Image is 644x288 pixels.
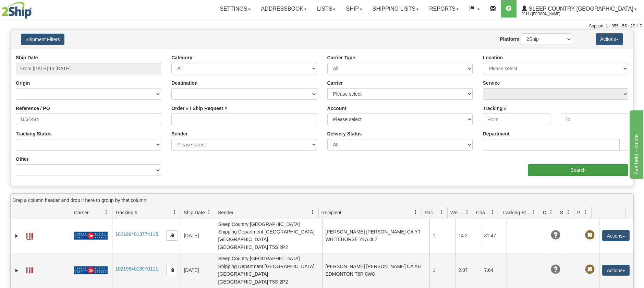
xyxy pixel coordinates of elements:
span: Weight [450,209,465,216]
div: live help - online [5,4,63,12]
a: Reports [424,0,464,17]
td: Sleep Country [GEOGRAPHIC_DATA] Shipping Department [GEOGRAPHIC_DATA] [GEOGRAPHIC_DATA] [GEOGRAPH... [215,218,322,253]
label: Account [327,105,347,112]
span: Packages [425,209,439,216]
a: 1021964013970111 [115,266,158,272]
a: Settings [215,0,256,17]
span: Ship Date [184,209,205,216]
td: 1 [429,253,455,288]
label: Category [171,54,192,61]
img: 20 - Canada Post [74,266,108,275]
td: 14.2 [455,218,481,253]
a: Lists [312,0,341,17]
label: Platform [500,36,519,43]
label: Tracking # [483,105,507,112]
label: Department [483,130,510,137]
label: Carrier Type [327,54,355,61]
span: Tracking # [115,209,137,216]
a: 1021964013774115 [115,231,158,237]
a: Recipient filter column settings [410,206,422,218]
a: Pickup Status filter column settings [580,206,591,218]
label: Location [483,54,503,61]
a: Charge filter column settings [487,206,499,218]
button: Actions [596,33,623,45]
button: Copy to clipboard [166,265,178,275]
td: [PERSON_NAME] [PERSON_NAME] CA AB EDMONTON T6R 0W8 [322,253,429,288]
td: 1 [429,218,455,253]
input: From [483,113,550,125]
label: Reference / PO [16,105,50,112]
a: Carrier filter column settings [100,206,112,218]
td: [PERSON_NAME] [PERSON_NAME] CA YT WHITEHORSE Y1A 3L2 [322,218,429,253]
a: Sender filter column settings [307,206,318,218]
span: Unknown [551,265,560,274]
a: Expand [13,267,20,274]
span: Sender [218,209,233,216]
label: Origin [16,80,30,86]
a: Packages filter column settings [436,206,447,218]
label: Sender [171,130,187,137]
a: Shipment Issues filter column settings [562,206,574,218]
label: Destination [171,80,197,86]
a: Shipping lists [367,0,424,17]
td: [DATE] [181,253,215,288]
button: Actions [602,230,630,241]
button: Actions [602,265,630,276]
span: Pickup Not Assigned [585,230,595,240]
span: Pickup Not Assigned [585,265,595,274]
input: Search [528,164,628,176]
img: logo2044.jpg [2,2,32,19]
td: 31.47 [481,218,507,253]
a: Expand [13,232,20,239]
td: 2.07 [455,253,481,288]
a: Weight filter column settings [461,206,473,218]
a: Label [26,264,33,275]
a: Ship [341,0,367,17]
label: Ship Date [16,54,38,61]
a: Ship Date filter column settings [203,206,215,218]
div: Support: 1 - 855 - 55 - 2SHIP [2,23,642,29]
a: Delivery Status filter column settings [545,206,557,218]
td: Sleep Country [GEOGRAPHIC_DATA] Shipping Department [GEOGRAPHIC_DATA] [GEOGRAPHIC_DATA] [GEOGRAPH... [215,253,322,288]
span: Carrier [74,209,89,216]
label: Delivery Status [327,130,362,137]
span: Charge [476,209,490,216]
a: Tracking Status filter column settings [528,206,540,218]
span: Delivery Status [543,209,549,216]
button: Copy to clipboard [166,230,178,241]
input: To [561,113,628,125]
label: Order # / Ship Request # [171,105,227,112]
span: Recipient [321,209,341,216]
span: Sleep Country [GEOGRAPHIC_DATA] [527,6,633,12]
td: 7.64 [481,253,507,288]
label: Tracking Status [16,130,51,137]
td: [DATE] [181,218,215,253]
label: Other [16,156,28,163]
a: Tracking # filter column settings [169,206,181,218]
iframe: chat widget [628,109,643,179]
button: Shipment Filters [21,34,64,45]
img: 20 - Canada Post [74,231,108,240]
a: Sleep Country [GEOGRAPHIC_DATA] 2044 / [PERSON_NAME] [517,0,642,17]
label: Carrier [327,80,343,86]
a: Addressbook [256,0,312,17]
span: Tracking Status [502,209,532,216]
label: Service [483,80,500,86]
span: Shipment Issues [560,209,566,216]
span: 2044 / [PERSON_NAME] [522,11,573,17]
span: Unknown [551,230,560,240]
a: Label [26,230,33,241]
div: grid grouping header [11,194,633,207]
span: Pickup Status [577,209,583,216]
